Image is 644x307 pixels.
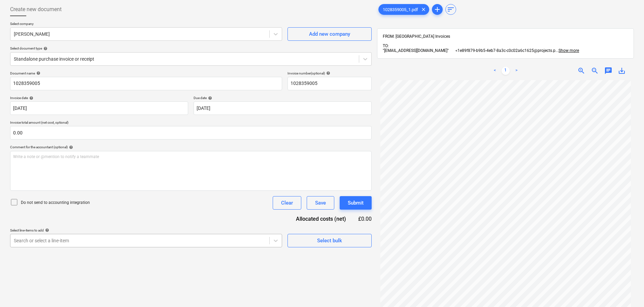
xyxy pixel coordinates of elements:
span: help [35,71,40,75]
div: Submit [348,198,364,207]
span: help [325,71,330,75]
div: Invoice number (optional) [287,71,372,75]
span: ... [555,48,579,53]
span: save_alt [618,67,626,75]
span: help [42,47,47,51]
a: Next page [512,67,520,75]
button: Submit [340,196,372,210]
div: Save [315,198,326,207]
span: TO: [383,43,389,48]
span: Show more [558,48,579,53]
button: Select bulk [287,234,372,247]
span: help [44,228,49,232]
div: Select document type [10,46,372,51]
div: Add new company [309,30,350,38]
input: Due date not specified [194,101,372,115]
div: Document name [10,71,282,75]
div: Comment for the accountant (optional) [10,145,372,149]
div: Invoice date [10,96,188,100]
span: clear [419,5,428,13]
button: Save [307,196,334,210]
span: help [68,145,73,149]
p: Select company [10,22,282,27]
div: Select line-items to add [10,228,282,233]
div: £0.00 [357,215,372,223]
span: FROM: [GEOGRAPHIC_DATA] Invoices [383,34,450,39]
span: chat [604,67,612,75]
span: add [433,5,441,13]
input: Document name [10,77,282,90]
div: Due date [194,96,372,100]
input: Invoice number [287,77,372,90]
div: Clear [281,198,293,207]
div: 1028359005_1.pdf [378,4,429,15]
span: Create new document [10,5,62,13]
span: 1028359005_1.pdf [379,7,422,12]
span: help [207,96,212,100]
input: Invoice date not specified [10,101,188,115]
div: Select bulk [317,236,342,245]
input: Invoice total amount (net cost, optional) [10,126,372,140]
div: Allocated costs (net) [284,215,357,223]
p: Invoice total amount (net cost, optional) [10,120,372,126]
a: Previous page [491,67,499,75]
span: "[EMAIL_ADDRESS][DOMAIN_NAME]" <1e89f879-b9b5-4eb7-8a3c-c0c02a6c1625@projects.p [383,48,555,53]
p: Do not send to accounting integration [21,200,90,206]
iframe: Chat Widget [610,275,644,307]
span: zoom_out [591,67,599,75]
button: Add new company [287,27,372,41]
span: zoom_in [577,67,585,75]
a: Page 1 is your current page [502,67,510,75]
button: Clear [273,196,301,210]
span: help [28,96,33,100]
span: sort [447,5,455,13]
